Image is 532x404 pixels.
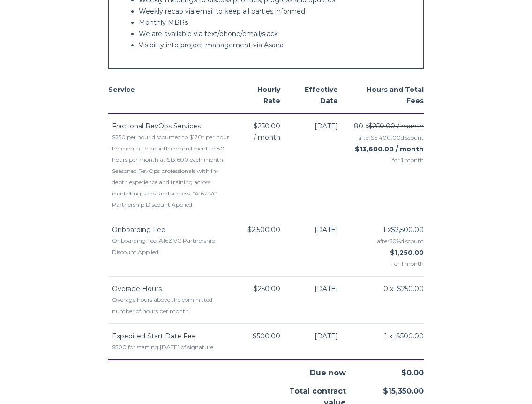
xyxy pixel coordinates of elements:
p: Weekly recap via email to keep all parties informed [139,6,412,17]
span: Overage Hours [112,284,162,293]
td: [DATE] [292,113,349,217]
span: 50% [390,238,401,245]
span: $2,500.00 [247,224,280,235]
span: 80 x [354,120,424,132]
span: after discount [377,238,424,245]
div: Onboarding Fee. A16Z VC Partnership Discount Applied. [112,235,234,258]
s: $250.00 / month [368,122,424,130]
th: Hourly Rate [234,77,292,113]
span: 0 x $250.00 [383,283,424,294]
div: $0.00 [345,360,424,379]
td: [DATE] [292,217,349,276]
span: after discount [358,134,424,141]
span: / month [254,132,280,143]
td: [DATE] [292,323,349,360]
span: $250.00 [254,283,280,294]
td: [DATE] [292,276,349,323]
strong: $1,250.00 [390,248,424,257]
strong: $13,600.00 / month [355,145,424,153]
span: 1 x $500.00 [384,330,424,342]
div: Due now [266,360,346,379]
th: Hours and Total Fees [349,77,424,113]
span: $500.00 [253,330,280,342]
th: Service [108,77,234,113]
p: Monthly MBRs [139,17,412,28]
div: $250 per hour discounted to $170* per hour for month-to-month commitment to 80 hours per month at... [112,132,234,210]
p: Visibility into project management via Asana [139,39,412,51]
div: Overage hours above the committed number of hours per month [112,294,234,317]
span: $250.00 [254,120,280,132]
span: for 1 month [349,155,424,166]
div: $500 for starting [DATE] of signature [112,342,234,353]
span: for 1 month [349,258,424,269]
span: 1 x [383,224,424,235]
span: Onboarding Fee [112,225,165,234]
span: Fractional RevOps Services [112,122,201,130]
span: $6,400.00 [371,134,401,141]
span: Expedited Start Date Fee [112,332,196,340]
th: Effective Date [292,77,349,113]
s: $2,500.00 [391,225,424,234]
p: We are available via text/phone/email/slack [139,28,412,39]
